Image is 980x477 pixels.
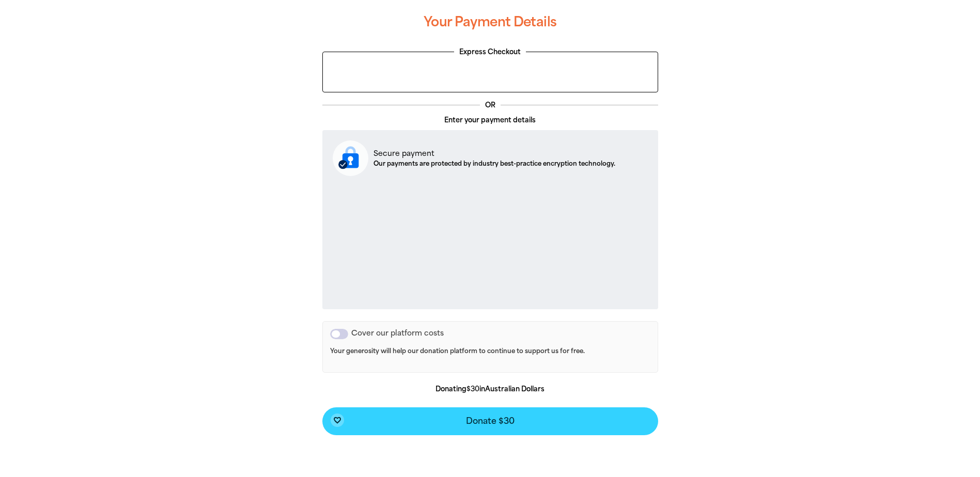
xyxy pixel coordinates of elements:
[374,159,615,168] p: Our payments are protected by industry best-practice encryption technology.
[466,417,515,425] span: Donate $30
[480,100,501,110] p: OR
[333,416,341,424] i: favorite_border
[322,115,658,125] p: Enter your payment details
[322,384,658,394] p: Donating in Australian Dollars
[322,6,658,39] h3: Your Payment Details
[374,148,615,159] p: Secure payment
[466,385,479,393] b: $30
[454,47,526,57] legend: Express Checkout
[328,57,652,86] iframe: PayPal-paypal
[330,347,650,365] p: Your generosity will help our donation platform to continue to support us for free.
[331,184,650,300] iframe: Secure payment input frame
[330,329,348,339] button: Cover our platform costs
[322,407,658,435] button: favorite_borderDonate $30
